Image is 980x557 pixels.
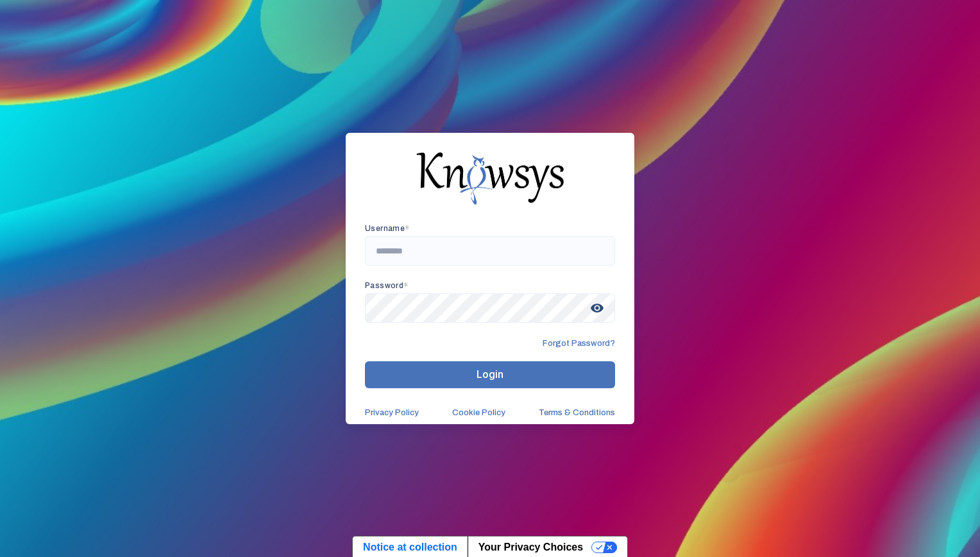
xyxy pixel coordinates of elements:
[452,407,505,418] a: Cookie Policy
[539,407,615,418] a: Terms & Conditions
[365,281,409,290] app-required-indication: Password
[365,361,615,388] button: Login
[477,368,503,381] span: Login
[543,338,615,348] span: Forgot Password?
[365,224,410,233] app-required-indication: Username
[365,407,419,418] a: Privacy Policy
[586,296,609,320] span: visibility
[416,152,564,205] img: knowsys-logo.png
